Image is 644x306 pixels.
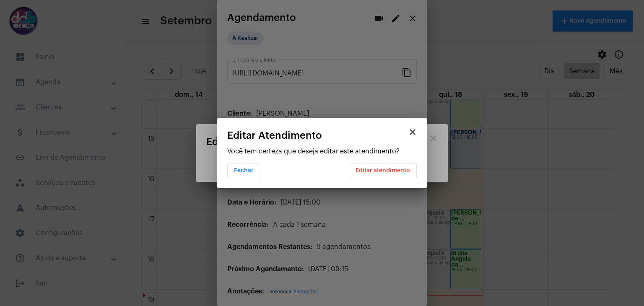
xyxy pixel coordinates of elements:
[356,168,410,174] span: Editar atendimento
[349,163,417,178] button: Editar atendimento
[234,168,254,174] span: Fechar
[227,130,322,141] span: Editar Atendimento
[227,148,417,155] p: Você tem certeza que deseja editar este atendimento?
[227,163,260,178] button: Fechar
[408,127,418,137] mat-icon: close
